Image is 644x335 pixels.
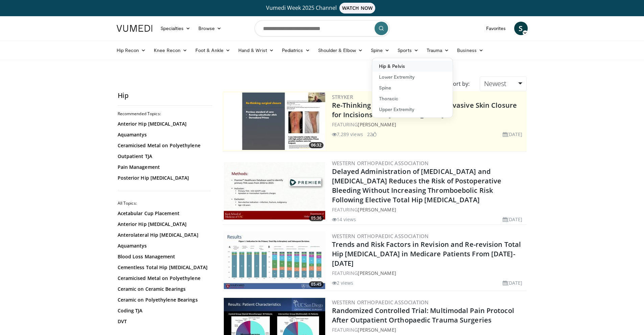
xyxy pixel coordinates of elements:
[224,162,325,220] img: 8b7f9f3d-c0d8-4f20-9fbb-c6dda7c68f65.300x170_q85_crop-smart_upscale.jpg
[332,101,517,119] a: Re-Thinking Surgical Closure: Non-invasive Skin Closure for Incisions and [MEDICAL_DATA]
[118,142,209,149] a: Ceramicised Metal on Polyethylene
[372,82,453,93] a: Spine
[309,142,324,148] span: 06:32
[358,121,396,128] a: [PERSON_NAME]
[332,233,429,239] a: Western Orthopaedic Association
[332,269,525,277] div: FEATURING
[255,20,390,36] input: Search topics, interventions
[332,94,353,100] a: Stryker
[372,93,453,104] a: Thoracic
[224,162,325,220] a: 05:36
[309,281,324,287] span: 05:45
[367,44,393,57] a: Spine
[118,264,209,271] a: Cementless Total Hip [MEDICAL_DATA]
[118,210,209,217] a: Acetabular Cup Placement
[372,72,453,82] a: Lower Extremity
[332,279,354,286] li: 2 views
[118,275,209,282] a: Ceramicised Metal on Polyethylene
[194,22,225,35] a: Browse
[118,91,212,100] h2: Hip
[234,44,278,57] a: Hand & Wrist
[423,44,453,57] a: Trauma
[118,3,527,14] a: Vumedi Week 2025 ChannelWATCH NOW
[224,93,325,150] a: 06:32
[332,216,356,223] li: 14 views
[332,160,429,166] a: Western Orthopaedic Association
[113,44,150,57] a: Hip Recon
[118,242,209,249] a: Aquamantys
[332,306,514,325] a: Randomized Controlled Trial: Multimodal Pain Protocol After Outpatient Orthopaedic Trauma Surgeries
[118,307,209,314] a: Coding TJA
[482,22,510,35] a: Favorites
[445,76,475,91] div: Sort by:
[118,164,209,171] a: Pain Management
[309,215,324,221] span: 05:36
[118,297,209,303] a: Ceramic on Polyethylene Bearings
[503,279,523,286] li: [DATE]
[332,167,502,204] a: Delayed Administration of [MEDICAL_DATA] and [MEDICAL_DATA] Reduces the Risk of Postoperative Ble...
[480,76,526,91] a: Newest
[372,61,453,72] a: Hip & Pelvis
[503,216,523,223] li: [DATE]
[118,131,209,138] a: Aquamantys
[484,79,506,88] span: Newest
[332,206,525,213] div: FEATURING
[157,22,195,35] a: Specialties
[358,327,396,333] a: [PERSON_NAME]
[224,93,325,150] img: f1f532c3-0ef6-42d5-913a-00ff2bbdb663.300x170_q85_crop-smart_upscale.jpg
[358,270,396,276] a: [PERSON_NAME]
[332,326,525,333] div: FEATURING
[118,318,209,325] a: DVT
[118,121,209,127] a: Anterior Hip [MEDICAL_DATA]
[191,44,234,57] a: Foot & Ankle
[118,232,209,238] a: Anterolateral Hip [MEDICAL_DATA]
[332,121,525,128] div: FEATURING
[367,131,377,138] li: 22
[278,44,314,57] a: Pediatrics
[118,111,211,117] h2: Recommended Topics:
[503,131,523,138] li: [DATE]
[339,3,375,14] span: WATCH NOW
[118,153,209,160] a: Outpatient TJA
[118,221,209,228] a: Anterior Hip [MEDICAL_DATA]
[332,131,363,138] li: 7,289 views
[393,44,423,57] a: Sports
[453,44,487,57] a: Business
[118,286,209,292] a: Ceramic on Ceramic Bearings
[118,253,209,260] a: Blood Loss Management
[117,25,152,32] img: VuMedi Logo
[332,240,521,268] a: Trends and Risk Factors in Revision and Re-revision Total Hip [MEDICAL_DATA] in Medicare Patients...
[118,201,211,206] h2: All Topics:
[150,44,191,57] a: Knee Recon
[514,22,528,35] a: S
[358,206,396,213] a: [PERSON_NAME]
[372,104,453,115] a: Upper Extremity
[224,232,325,289] a: 05:45
[332,299,429,306] a: Western Orthopaedic Association
[224,232,325,289] img: cc3d2de9-deb7-43cc-8003-0d76eb163ee0.300x170_q85_crop-smart_upscale.jpg
[118,175,209,181] a: Posterior Hip [MEDICAL_DATA]
[314,44,367,57] a: Shoulder & Elbow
